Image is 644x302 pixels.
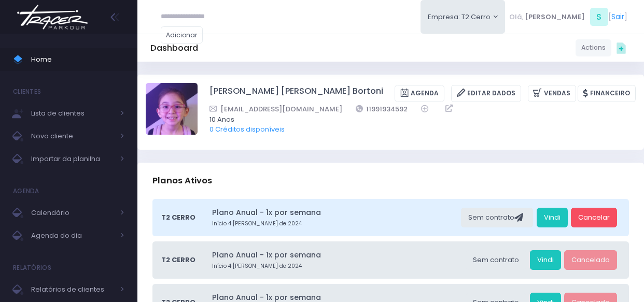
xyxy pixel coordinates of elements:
div: Quick actions [611,38,631,57]
span: 10 Anos [209,114,622,125]
span: Relatórios de clientes [31,283,114,296]
span: Importar da planilha [31,152,114,166]
a: Vendas [528,85,576,102]
a: Plano Anual - 1x por semana [212,207,458,218]
span: Calendário [31,206,114,220]
a: 0 Créditos disponíveis [209,124,285,134]
span: [PERSON_NAME] [525,12,585,22]
a: Adicionar [161,26,203,44]
small: Início 4 [PERSON_NAME] de 2024 [212,262,463,270]
a: Sair [611,11,624,22]
h4: Agenda [13,181,39,202]
h4: Relatórios [13,257,51,278]
a: [PERSON_NAME] [PERSON_NAME] Bortoni [209,85,383,102]
a: [EMAIL_ADDRESS][DOMAIN_NAME] [209,104,342,114]
img: Fernanda Akemi Akiyama Bortoni [146,83,198,135]
div: Sem contrato [461,208,533,227]
a: Vindi [530,250,561,270]
span: S [590,8,608,26]
h4: Clientes [13,81,41,102]
span: Lista de clientes [31,107,114,120]
label: Alterar foto de perfil [146,83,198,138]
h5: Dashboard [150,43,198,53]
span: Agenda do dia [31,229,114,242]
a: Vindi [537,208,568,227]
h3: Planos Ativos [152,166,212,195]
a: Financeiro [578,85,636,102]
small: Início 4 [PERSON_NAME] de 2024 [212,220,458,228]
a: Plano Anual - 1x por semana [212,250,463,261]
a: Editar Dados [451,85,521,102]
span: Olá, [509,12,523,22]
div: [ ] [505,5,631,28]
a: Agenda [395,85,444,102]
a: Cancelar [571,208,617,227]
div: Sem contrato [466,250,526,270]
span: Novo cliente [31,130,114,143]
a: Actions [576,39,611,56]
span: T2 Cerro [161,212,195,223]
span: T2 Cerro [161,255,195,265]
a: 11991934592 [356,104,408,114]
span: Home [31,53,124,66]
